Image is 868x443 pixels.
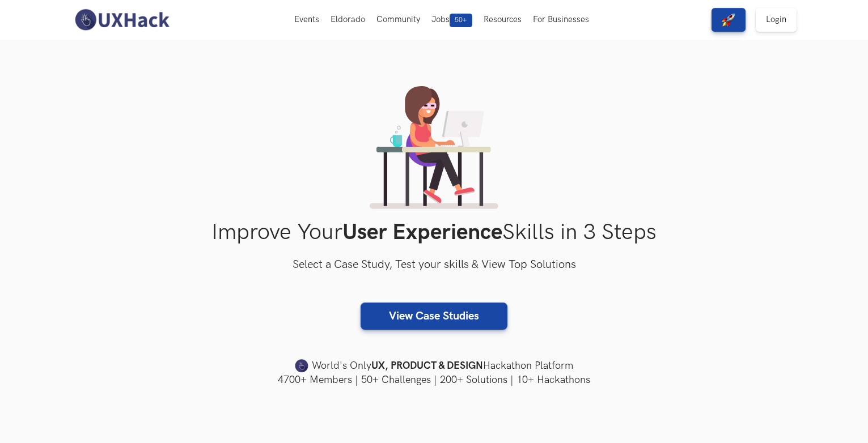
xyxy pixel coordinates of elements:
img: UXHack-logo.png [71,8,172,32]
h1: Improve Your Skills in 3 Steps [71,219,797,246]
img: lady working on laptop [370,86,498,209]
h3: Select a Case Study, Test your skills & View Top Solutions [71,256,797,274]
h4: 4700+ Members | 50+ Challenges | 200+ Solutions | 10+ Hackathons [71,373,797,387]
a: View Case Studies [361,303,507,330]
h4: World's Only Hackathon Platform [71,358,797,374]
img: rocket [722,13,735,27]
strong: User Experience [342,219,502,246]
span: 50+ [450,14,472,27]
a: Login [756,8,797,32]
img: uxhack-favicon-image.png [295,359,308,373]
strong: UX, PRODUCT & DESIGN [371,358,483,374]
